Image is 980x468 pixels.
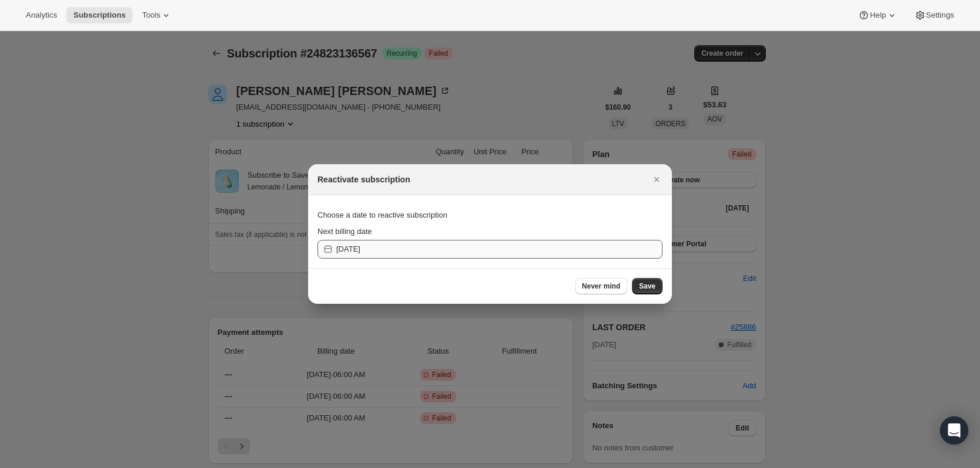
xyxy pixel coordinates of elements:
[870,11,886,20] span: Help
[317,227,372,236] span: Next billing date
[648,171,665,188] button: Close
[907,7,961,23] button: Settings
[142,11,160,20] span: Tools
[940,416,968,445] div: Open Intercom Messenger
[575,278,627,294] button: Never mind
[19,7,64,23] button: Analytics
[632,278,663,294] button: Save
[135,7,179,23] button: Tools
[582,282,620,291] span: Never mind
[851,7,904,23] button: Help
[317,205,663,226] div: Choose a date to reactive subscription
[73,11,126,20] span: Subscriptions
[926,11,954,20] span: Settings
[66,7,133,23] button: Subscriptions
[317,174,410,185] h2: Reactivate subscription
[639,282,655,291] span: Save
[26,11,57,20] span: Analytics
